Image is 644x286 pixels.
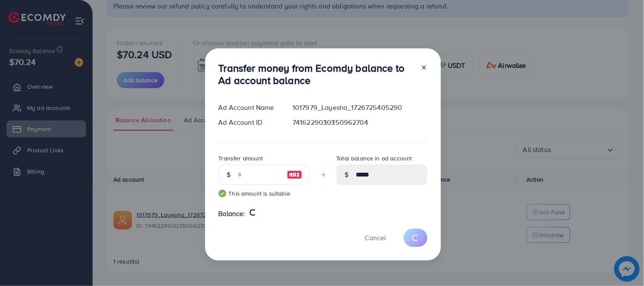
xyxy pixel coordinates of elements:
[219,209,245,219] span: Balance:
[219,189,309,198] small: This amount is suitable
[337,154,412,163] label: Total balance in ad account
[212,118,286,127] div: Ad Account ID
[219,154,263,163] label: Transfer amount
[365,233,386,242] span: Cancel
[219,190,226,197] img: guide
[354,229,397,247] button: Cancel
[212,103,286,112] div: Ad Account Name
[286,118,434,127] div: 7416229030350962704
[286,103,434,112] div: 1017979_Layesha_1726725405290
[287,170,302,180] img: image
[219,62,414,87] h3: Transfer money from Ecomdy balance to Ad account balance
